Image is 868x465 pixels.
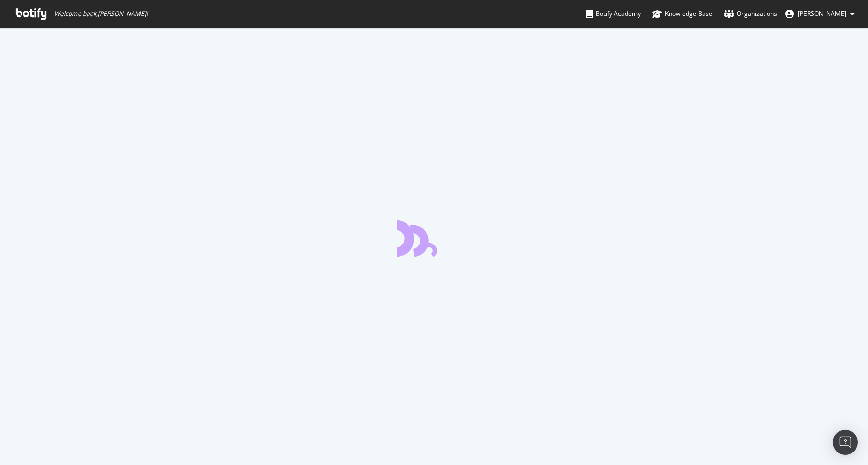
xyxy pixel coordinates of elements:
div: Open Intercom Messenger [833,430,858,455]
div: Knowledge Base [652,9,712,19]
div: Botify Academy [586,9,641,19]
div: animation [397,220,471,257]
span: Welcome back, [PERSON_NAME] ! [54,10,148,18]
span: emmanuel benmussa [798,9,846,18]
div: Organizations [724,9,777,19]
button: [PERSON_NAME] [777,6,863,22]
